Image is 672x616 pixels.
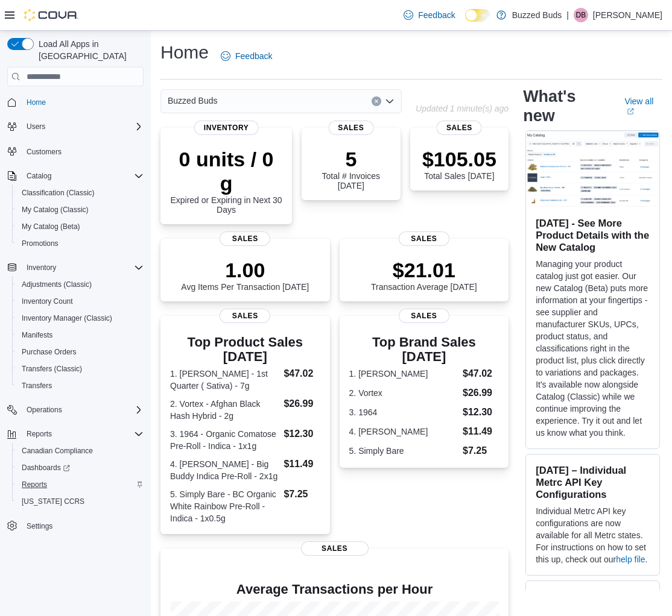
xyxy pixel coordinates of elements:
dt: 3. 1964 [349,406,458,418]
div: Total Sales [DATE] [422,147,496,181]
span: Customers [22,143,144,159]
button: Settings [2,517,148,535]
span: Sales [301,541,369,556]
div: Transaction Average [DATE] [371,258,477,292]
a: Adjustments (Classic) [17,277,97,292]
div: Expired or Expiring in Next 30 Days [170,147,282,215]
dd: $7.25 [463,444,499,458]
button: Home [2,93,148,111]
button: Open list of options [385,96,395,106]
dd: $7.25 [284,487,320,501]
dt: 4. [PERSON_NAME] - Big Buddy Indica Pre-Roll - 2x1g [170,458,279,482]
dd: $26.99 [463,386,499,400]
button: My Catalog (Classic) [12,201,148,218]
a: Reports [17,477,52,492]
span: Buzzed Buds [168,93,218,108]
span: Adjustments (Classic) [17,277,144,292]
button: Users [2,118,148,135]
img: Cova [24,9,78,21]
button: Inventory Manager (Classic) [12,310,148,327]
span: Classification (Classic) [17,186,144,200]
span: Manifests [17,328,144,342]
span: Canadian Compliance [17,444,144,458]
span: Sales [220,309,270,323]
span: Purchase Orders [22,347,77,357]
dd: $12.30 [284,427,320,441]
input: Dark Mode [465,9,490,22]
span: Catalog [27,171,51,181]
span: Inventory [27,263,56,272]
span: Inventory Manager (Classic) [22,313,112,323]
span: Operations [22,403,144,417]
h3: [DATE] – Individual Metrc API Key Configurations [536,464,650,500]
span: Feedback [418,9,455,21]
button: Reports [2,426,148,442]
span: Inventory [22,260,144,275]
span: Transfers [17,379,144,393]
button: Adjustments (Classic) [12,276,148,293]
button: Inventory Count [12,293,148,310]
h4: Average Transactions per Hour [170,582,499,597]
p: $105.05 [422,147,496,171]
a: Canadian Compliance [17,444,98,458]
span: Settings [22,518,144,533]
a: Purchase Orders [17,345,81,359]
button: Catalog [22,169,56,183]
span: Reports [22,480,47,489]
a: Classification (Classic) [17,186,100,200]
a: Home [22,95,51,110]
dd: $11.49 [284,457,320,471]
span: My Catalog (Beta) [22,222,80,231]
span: Load All Apps in [GEOGRAPHIC_DATA] [34,38,144,62]
span: Catalog [22,169,144,183]
span: Washington CCRS [17,494,144,509]
span: Manifests [22,330,52,340]
dt: 1. [PERSON_NAME] - 1st Quarter ( Sativa) - 7g [170,368,279,392]
span: Classification (Classic) [22,188,95,198]
a: Settings [22,519,57,533]
span: My Catalog (Beta) [17,219,144,234]
dt: 2. Vortex - Afghan Black Hash Hybrid - 2g [170,398,279,422]
button: Manifests [12,327,148,344]
span: Inventory Count [22,297,73,306]
dt: 5. Simply Bare [349,445,458,457]
p: $21.01 [371,258,477,282]
button: Operations [2,401,148,418]
button: Transfers (Classic) [12,360,148,377]
span: Canadian Compliance [22,446,93,456]
button: Inventory [2,259,148,276]
span: Sales [437,121,482,135]
p: 0 units / 0 g [170,147,282,195]
span: Dashboards [22,463,70,473]
dd: $47.02 [284,366,320,381]
button: [US_STATE] CCRS [12,493,148,510]
span: Transfers [22,381,52,391]
nav: Complex example [7,89,144,566]
span: Adjustments (Classic) [22,280,92,289]
span: Inventory [194,121,259,135]
button: Inventory [22,260,61,275]
button: Promotions [12,235,148,252]
h3: Top Brand Sales [DATE] [349,335,499,364]
dt: 4. [PERSON_NAME] [349,426,458,438]
span: Promotions [17,236,144,251]
span: Dashboards [17,460,144,475]
a: My Catalog (Classic) [17,203,94,217]
p: 1.00 [181,258,309,282]
a: My Catalog (Beta) [17,219,85,234]
a: Transfers (Classic) [17,362,87,376]
dt: 2. Vortex [349,387,458,399]
a: Feedback [216,44,277,68]
h3: Top Product Sales [DATE] [170,335,320,364]
a: help file [616,555,645,564]
dt: 3. 1964 - Organic Comatose Pre-Roll - Indica - 1x1g [170,428,279,452]
span: Customers [27,147,62,157]
button: Catalog [2,168,148,184]
button: Customers [2,142,148,160]
a: Customers [22,145,66,159]
span: Users [22,119,144,134]
button: Canadian Compliance [12,442,148,459]
span: Transfers (Classic) [17,362,144,376]
p: Buzzed Buds [512,8,562,22]
span: Transfers (Classic) [22,364,82,374]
